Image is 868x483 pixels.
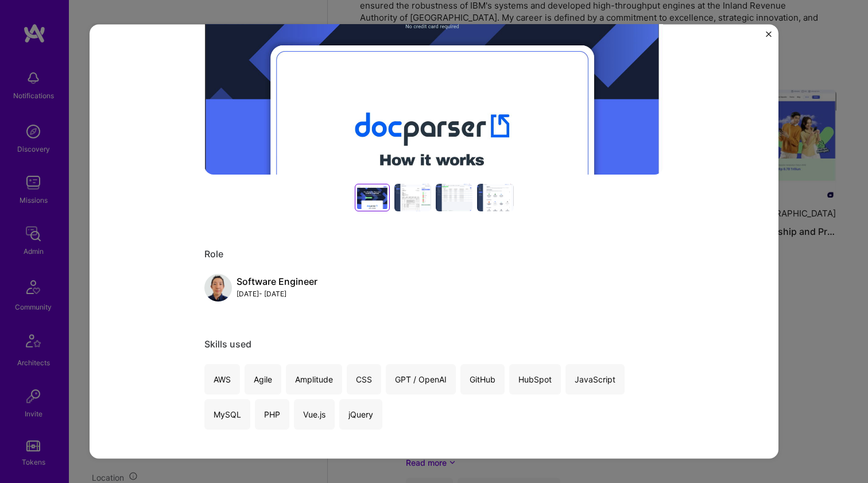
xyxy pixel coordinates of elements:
[347,364,381,395] div: CSS
[766,31,772,43] button: Close
[255,399,289,430] div: PHP
[565,364,625,395] div: JavaScript
[294,399,335,430] div: Vue.js
[204,248,664,260] div: Role
[237,288,317,300] div: [DATE] - [DATE]
[286,364,342,395] div: Amplitude
[237,276,317,288] div: Software Engineer
[204,399,250,430] div: MySQL
[460,364,505,395] div: GitHub
[386,364,456,395] div: GPT / OpenAI
[204,338,664,350] div: Skills used
[245,364,281,395] div: Agile
[339,399,382,430] div: jQuery
[509,364,561,395] div: HubSpot
[204,364,240,395] div: AWS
